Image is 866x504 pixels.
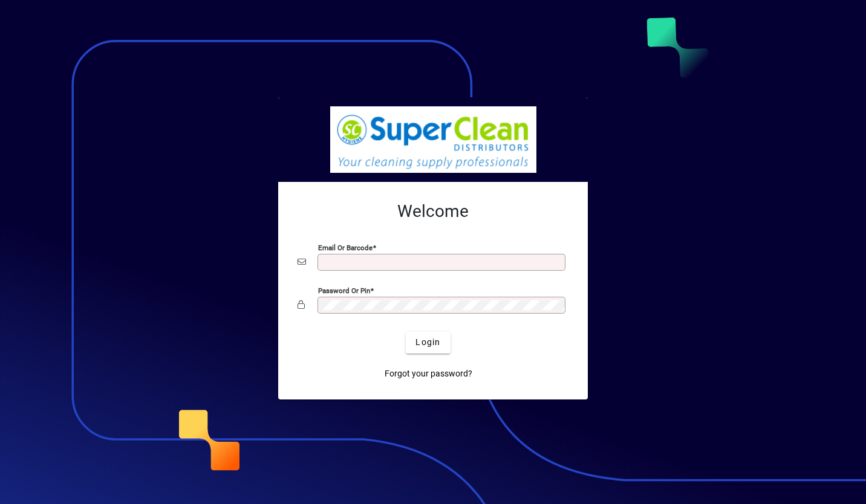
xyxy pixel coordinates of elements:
[415,336,440,349] span: Login
[318,286,370,294] mat-label: Password or Pin
[385,367,472,380] span: Forgot your password?
[298,201,568,222] h2: Welcome
[406,332,450,354] button: Login
[380,363,477,385] a: Forgot your password?
[318,243,373,251] mat-label: Email or Barcode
